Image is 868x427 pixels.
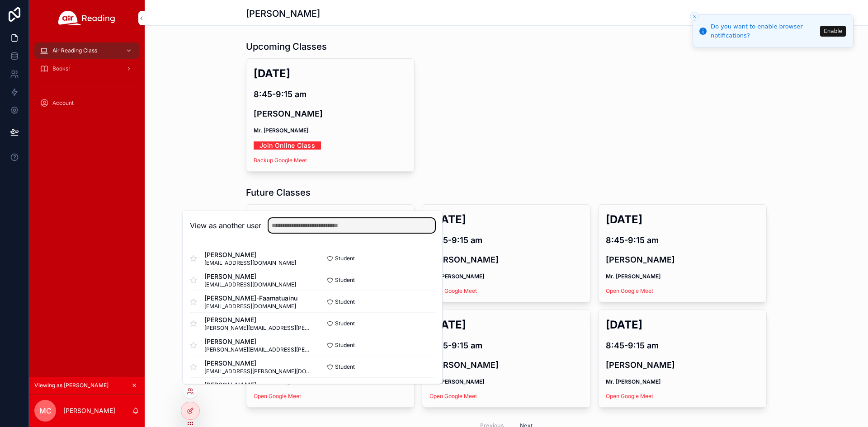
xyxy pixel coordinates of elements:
[429,234,583,246] h4: 8:45-9:15 am
[429,212,583,227] h2: [DATE]
[63,406,115,415] p: [PERSON_NAME]
[429,273,484,280] strong: Mr. [PERSON_NAME]
[254,88,407,100] h4: 8:45-9:15 am
[29,36,145,123] div: scrollable content
[204,294,297,303] span: [PERSON_NAME]-Faamatuainu
[335,298,355,305] span: Student
[254,108,407,120] h4: [PERSON_NAME]
[690,12,699,21] button: Close toast
[254,66,407,81] h2: [DATE]
[711,22,817,40] div: Do you want to enable browser notifications?
[246,186,311,199] h1: Future Classes
[52,99,74,107] span: Account
[52,47,97,54] span: Air Reading Class
[335,255,355,262] span: Student
[204,281,296,288] span: [EMAIL_ADDRESS][DOMAIN_NAME]
[335,320,355,327] span: Student
[204,315,312,324] span: [PERSON_NAME]
[246,7,320,20] h1: [PERSON_NAME]
[820,26,846,37] button: Enable
[34,61,139,77] a: Books!
[246,40,327,53] h1: Upcoming Classes
[204,324,312,332] span: [PERSON_NAME][EMAIL_ADDRESS][PERSON_NAME][DOMAIN_NAME]
[58,11,115,25] img: App logo
[204,250,296,259] span: [PERSON_NAME]
[606,212,759,227] h2: [DATE]
[254,157,307,164] a: Backup Google Meet
[190,220,261,231] h2: View as another user
[606,234,759,246] h4: 8:45-9:15 am
[34,42,139,59] a: Air Reading Class
[335,342,355,349] span: Student
[335,277,355,284] span: Student
[429,253,583,266] h4: [PERSON_NAME]
[429,393,477,399] a: Open Google Meet
[606,253,759,266] h4: [PERSON_NAME]
[429,359,583,371] h4: [PERSON_NAME]
[204,337,312,346] span: [PERSON_NAME]
[204,359,312,368] span: [PERSON_NAME]
[204,272,296,281] span: [PERSON_NAME]
[204,346,312,353] span: [PERSON_NAME][EMAIL_ADDRESS][PERSON_NAME][DOMAIN_NAME]
[254,138,321,152] a: Join Online Class
[204,259,296,267] span: [EMAIL_ADDRESS][DOMAIN_NAME]
[429,339,583,352] h4: 8:45-9:15 am
[204,368,312,375] span: [EMAIL_ADDRESS][PERSON_NAME][DOMAIN_NAME]
[606,287,653,294] a: Open Google Meet
[429,287,477,294] a: Open Google Meet
[52,65,70,72] span: Books!
[606,393,653,399] a: Open Google Meet
[606,317,759,332] h2: [DATE]
[606,359,759,371] h4: [PERSON_NAME]
[254,393,301,399] a: Open Google Meet
[254,127,308,134] strong: Mr. [PERSON_NAME]
[34,95,139,111] a: Account
[429,317,583,332] h2: [DATE]
[204,380,312,389] span: [PERSON_NAME]
[606,273,660,280] strong: Mr. [PERSON_NAME]
[39,405,52,416] span: MC
[429,378,484,385] strong: Mr. [PERSON_NAME]
[204,303,297,310] span: [EMAIL_ADDRESS][DOMAIN_NAME]
[606,339,759,352] h4: 8:45-9:15 am
[606,378,660,385] strong: Mr. [PERSON_NAME]
[335,363,355,371] span: Student
[34,382,108,389] span: Viewing as [PERSON_NAME]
